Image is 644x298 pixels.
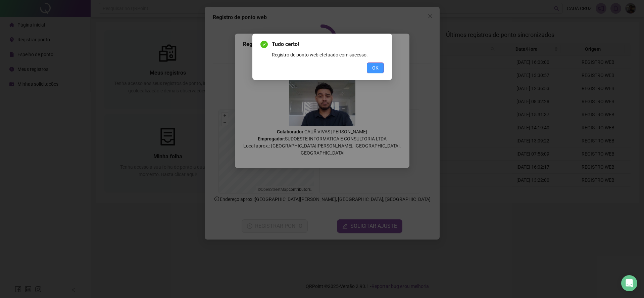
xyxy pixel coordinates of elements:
div: Open Intercom Messenger [621,275,637,291]
span: Tudo certo! [272,40,384,48]
span: check-circle [260,41,268,48]
button: OK [367,62,384,73]
span: OK [372,64,379,72]
div: Registro de ponto web efetuado com sucesso. [272,51,384,58]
